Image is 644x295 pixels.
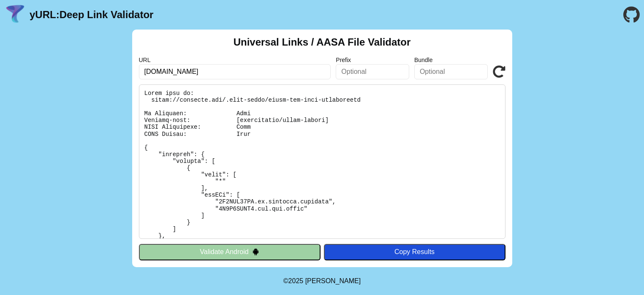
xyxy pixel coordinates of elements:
[139,244,321,260] button: Validate Android
[324,244,505,260] button: Copy Results
[234,36,411,48] h2: Universal Links / AASA File Validator
[336,64,409,79] input: Optional
[288,277,304,284] span: 2025
[414,57,488,63] label: Bundle
[305,277,361,284] a: Michael Ibragimchayev's Personal Site
[336,57,409,63] label: Prefix
[139,64,331,79] input: Required
[252,248,259,255] img: droidIcon.svg
[328,248,501,256] div: Copy Results
[4,4,26,26] img: yURL Logo
[414,64,488,79] input: Optional
[139,84,505,239] pre: Lorem ipsu do: sitam://consecte.adi/.elit-seddo/eiusm-tem-inci-utlaboreetd Ma Aliquaen: Admi Veni...
[283,267,361,295] footer: ©
[139,57,331,63] label: URL
[30,9,153,21] a: yURL:Deep Link Validator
